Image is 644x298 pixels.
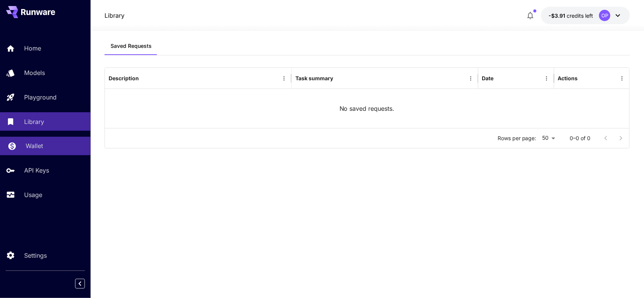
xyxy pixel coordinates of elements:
[26,141,43,150] p: Wallet
[105,11,124,20] nav: breadcrumb
[541,7,630,24] button: -$3.90566OP
[334,73,344,84] button: Sort
[340,104,395,113] p: No saved requests.
[111,43,152,49] span: Saved Requests
[495,73,505,84] button: Sort
[295,75,333,81] div: Task summary
[105,11,124,20] a: Library
[599,10,610,21] div: OP
[140,73,150,84] button: Sort
[570,134,591,142] p: 0–0 of 0
[24,93,57,102] p: Playground
[24,68,45,77] p: Models
[541,73,552,84] button: Menu
[617,73,627,84] button: Menu
[81,277,91,290] div: Collapse sidebar
[109,75,139,81] div: Description
[24,251,47,260] p: Settings
[549,12,567,19] span: -$3.91
[498,134,536,142] p: Rows per page:
[24,166,49,175] p: API Keys
[466,73,476,84] button: Menu
[539,133,558,144] div: 50
[24,190,42,199] p: Usage
[24,117,44,126] p: Library
[24,44,41,53] p: Home
[558,75,578,81] div: Actions
[75,279,85,289] button: Collapse sidebar
[482,75,494,81] div: Date
[567,12,593,19] span: credits left
[279,73,289,84] button: Menu
[549,12,593,20] div: -$3.90566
